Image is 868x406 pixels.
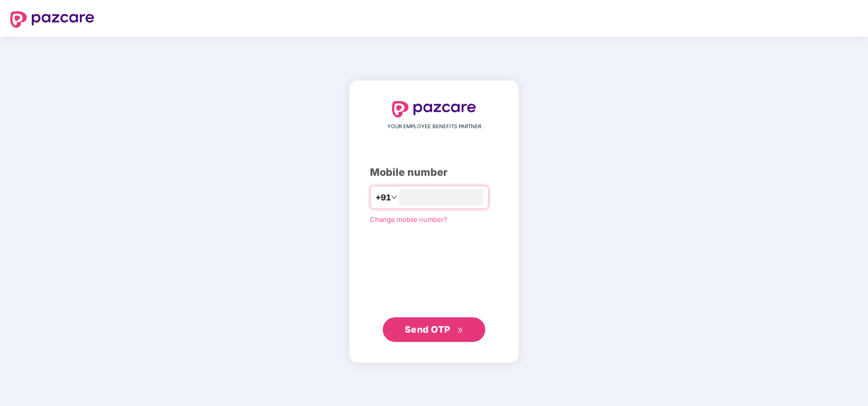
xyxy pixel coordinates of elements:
span: double-right [457,327,464,334]
span: +91 [376,191,391,204]
span: down [391,194,397,200]
span: YOUR EMPLOYEE BENEFITS PARTNER [387,123,481,131]
a: Change mobile number? [370,215,447,224]
span: Send OTP [405,324,450,335]
img: logo [10,11,94,28]
button: Send OTPdouble-right [383,317,485,342]
img: logo [392,101,476,117]
div: Mobile number [370,165,498,180]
